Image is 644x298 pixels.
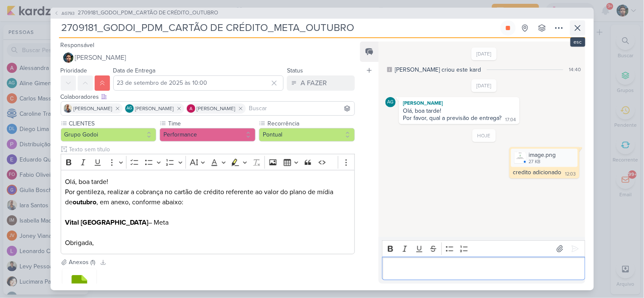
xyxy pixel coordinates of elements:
div: image.png [529,150,556,159]
span: [PERSON_NAME] [74,105,112,112]
strong: outubro [73,198,96,206]
div: Aline Gimenez Graciano [125,104,134,113]
div: Colaboradores [61,92,355,101]
p: AG [388,100,394,105]
p: AG [127,106,132,111]
span: [PERSON_NAME] [135,105,174,112]
label: CLIENTES [68,119,157,128]
div: [PERSON_NAME] criou este kard [395,65,481,74]
p: Olá, boa tarde! [65,177,350,187]
button: Performance [160,128,256,142]
label: Time [167,119,256,128]
label: Status [287,67,303,74]
label: Recorrência [267,119,355,128]
label: Data de Entrega [113,67,156,74]
span: [PERSON_NAME] [197,105,236,112]
div: Editor toolbar [61,154,355,170]
div: esc [571,37,585,47]
label: Responsável [61,42,95,49]
button: Pontual [259,128,355,142]
img: RCYMVSeg0og4TcBdiLSo8JRTXyt6Sq0CP629n7Tg.png [515,152,526,164]
div: 12:03 [565,171,576,178]
img: Alessandra Gomes [187,104,195,113]
img: Nelito Junior [63,53,73,63]
label: Prioridade [61,67,87,74]
div: image.png [511,149,578,167]
div: [PERSON_NAME] [401,99,518,107]
input: Kard Sem Título [59,20,499,36]
div: Aline Gimenez Graciano [385,97,396,107]
div: Editor editing area: main [382,257,585,280]
div: 17:04 [506,117,516,123]
div: Editor toolbar [382,240,585,257]
strong: Vital [GEOGRAPHIC_DATA] [65,218,148,227]
input: Buscar [247,103,353,114]
p: Por gentileza, realizar a cobrança no cartão de crédito referente ao valor do plano de mídia de ,... [65,187,350,217]
div: Editor editing area: main [61,170,355,254]
p: – Meta Obrigada, [65,217,350,248]
button: A FAZER [287,75,355,91]
img: Iara Santos [64,104,72,113]
div: credito adicionado [513,169,562,176]
div: A FAZER [301,78,327,88]
div: 14:40 [569,66,581,73]
span: [PERSON_NAME] [75,53,127,63]
div: Anexos (1) [69,258,96,267]
div: 27 KB [529,159,556,165]
input: Select a date [113,75,284,91]
button: [PERSON_NAME] [61,50,355,65]
input: Texto sem título [67,145,355,154]
div: Por favor, qual a previsão de entrega? [403,114,502,122]
button: Grupo Godoi [61,128,157,142]
div: Olá, boa tarde! [403,107,516,114]
div: Parar relógio [505,25,512,31]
